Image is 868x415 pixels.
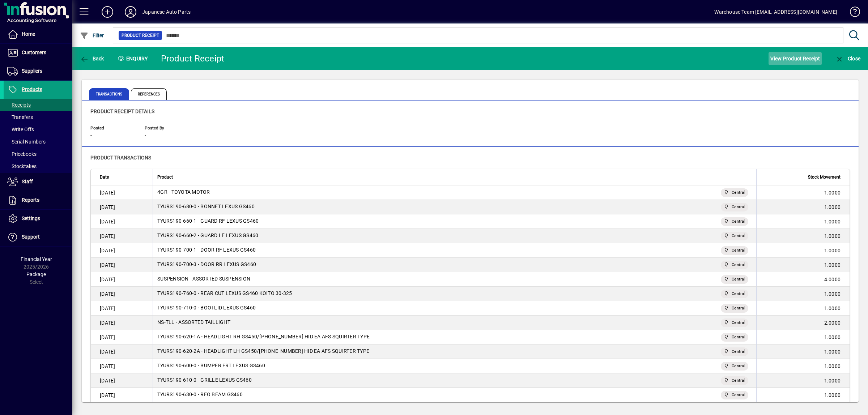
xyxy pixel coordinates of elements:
[91,330,153,345] td: [DATE]
[157,304,256,313] div: TYURS190-710-0 - BOOTLID LEXUS GS460
[89,88,129,100] span: Transactions
[827,52,868,65] app-page-header-button: Close enquiry
[732,348,745,355] span: Central
[80,56,104,61] span: Back
[732,261,745,269] span: Central
[4,173,72,191] a: Staff
[157,347,369,356] div: TYURS190-620-2A - HEADLIGHT LH GS450/[PHONE_NUMBER] HID EA AFS SQUIRTER TYPE
[91,229,153,243] td: [DATE]
[808,173,841,181] span: Stock Movement
[91,373,153,388] td: [DATE]
[756,185,850,200] td: 1.0000
[732,319,745,326] span: Central
[145,126,188,131] span: Posted By
[756,200,850,214] td: 1.0000
[732,334,745,341] span: Central
[721,232,748,240] span: Central
[721,246,748,255] span: Central
[90,133,92,138] span: -
[756,345,850,359] td: 1.0000
[721,391,748,399] span: Central
[756,359,850,373] td: 1.0000
[157,362,265,371] div: TYURS190-600-0 - BUMPER FRT LEXUS GS460
[844,1,859,25] a: Knowledge Base
[732,363,745,370] span: Central
[91,272,153,287] td: [DATE]
[721,290,748,298] span: Central
[835,56,860,61] span: Close
[26,271,46,277] span: Package
[142,6,191,18] div: Japanese Auto Parts
[756,373,850,388] td: 1.0000
[22,234,40,240] span: Support
[4,25,72,43] a: Home
[4,160,72,172] a: Stocktakes
[7,127,34,132] span: Write Offs
[91,185,153,200] td: [DATE]
[721,275,748,284] span: Central
[91,214,153,229] td: [DATE]
[721,188,748,197] span: Central
[157,232,258,240] div: TYURS190-660-2 - GUARD LF LEXUS GS460
[732,218,745,225] span: Central
[80,33,104,38] span: Filter
[721,217,748,226] span: Central
[4,136,72,148] a: Serial Numbers
[756,301,850,316] td: 1.0000
[90,126,134,131] span: Posted
[756,258,850,272] td: 1.0000
[78,52,106,65] button: Back
[22,50,46,55] span: Customers
[157,203,255,211] div: TYURS190-680-0 - BONNET LEXUS GS460
[157,318,230,327] div: NS-TLL - ASSORTED TAILLIGHT
[756,229,850,243] td: 1.0000
[732,276,745,283] span: Central
[732,305,745,312] span: Central
[714,6,837,18] div: Warehouse Team [EMAIL_ADDRESS][DOMAIN_NAME]
[721,376,748,385] span: Central
[4,44,72,62] a: Customers
[732,290,745,298] span: Central
[732,247,745,254] span: Central
[4,123,72,136] a: Write Offs
[22,86,42,92] span: Products
[7,102,31,108] span: Receipts
[7,139,46,145] span: Serial Numbers
[4,210,72,228] a: Settings
[756,330,850,345] td: 1.0000
[756,243,850,258] td: 1.0000
[4,99,72,111] a: Receipts
[157,275,250,284] div: SUSPENSION - ASSORTED SUSPENSION
[96,5,119,18] button: Add
[756,272,850,287] td: 4.0000
[721,203,748,211] span: Central
[732,204,745,211] span: Central
[91,345,153,359] td: [DATE]
[91,243,153,258] td: [DATE]
[91,388,153,402] td: [DATE]
[732,392,745,399] span: Central
[91,258,153,272] td: [DATE]
[732,377,745,384] span: Central
[7,114,33,120] span: Transfers
[721,318,748,327] span: Central
[756,388,850,402] td: 1.0000
[112,53,156,64] div: Enquiry
[22,31,35,37] span: Home
[756,214,850,229] td: 1.0000
[157,217,259,226] div: TYURS190-660-1 - GUARD RF LEXUS GS460
[4,62,72,80] a: Suppliers
[7,151,37,157] span: Pricebooks
[833,52,862,65] button: Close
[91,359,153,373] td: [DATE]
[157,391,243,399] div: TYURS190-630-0 - REO BEAM GS460
[161,53,225,64] div: Product Receipt
[7,163,37,169] span: Stocktakes
[22,197,39,203] span: Reports
[721,261,748,269] span: Central
[4,191,72,209] a: Reports
[21,256,52,262] span: Financial Year
[91,200,153,214] td: [DATE]
[91,316,153,330] td: [DATE]
[100,173,109,181] span: Date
